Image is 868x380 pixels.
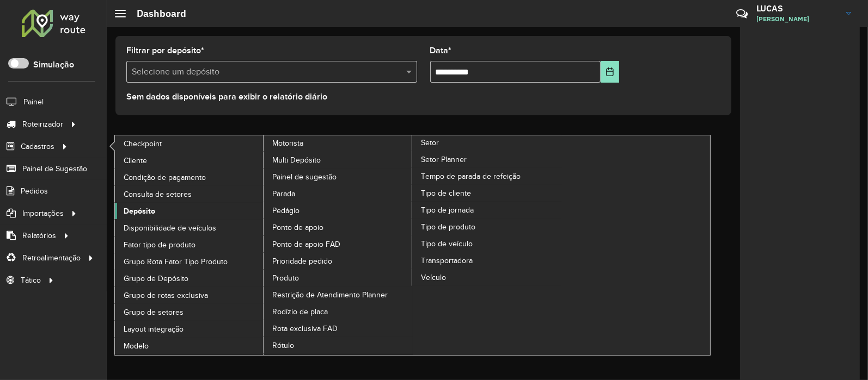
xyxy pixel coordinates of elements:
label: Data [430,44,452,57]
a: Parada [264,185,413,202]
a: Rota exclusiva FAD [264,320,413,337]
span: Painel de Sugestão [22,163,87,175]
span: Ponto de apoio [272,222,323,233]
a: Grupo de Depósito [115,270,264,286]
span: Grupo de rotas exclusiva [124,290,208,301]
a: Condição de pagamento [115,169,264,185]
span: Relatórios [22,230,56,241]
span: Modelo [124,340,149,352]
span: Cliente [124,155,147,166]
a: Checkpoint [115,135,264,152]
span: Painel [23,96,44,108]
a: Layout integração [115,321,264,337]
span: Produto [272,272,299,284]
span: Rota exclusiva FAD [272,323,338,334]
span: Tipo de jornada [421,204,474,216]
a: Setor Planner [412,151,561,167]
span: Tático [21,275,41,286]
span: Grupo de Depósito [124,273,188,284]
a: Tipo de veículo [412,235,561,252]
a: Consulta de setores [115,186,264,202]
span: [PERSON_NAME] [756,14,838,24]
label: Simulação [33,58,74,71]
span: Ponto de apoio FAD [272,239,340,250]
span: Consulta de setores [124,189,192,200]
span: Rótulo [272,340,294,351]
a: Multi Depósito [264,152,413,168]
a: Setor [264,135,561,355]
span: Parada [272,188,295,200]
a: Motorista [115,135,413,355]
span: Tempo de parada de refeição [421,171,521,182]
a: Tipo de produto [412,219,561,235]
a: Depósito [115,203,264,219]
span: Pedidos [21,185,48,197]
span: Tipo de cliente [421,188,471,199]
span: Painel de sugestão [272,171,337,183]
a: Rodízio de placa [264,303,413,320]
a: Grupo Rota Fator Tipo Produto [115,253,264,270]
span: Rodízio de placa [272,306,328,317]
a: Cliente [115,152,264,169]
span: Tipo de veículo [421,238,473,250]
span: Setor [421,137,439,148]
a: Painel de sugestão [264,169,413,185]
span: Layout integração [124,323,184,335]
span: Multi Depósito [272,154,321,166]
a: Tipo de cliente [412,185,561,201]
span: Disponibilidade de veículos [124,222,216,234]
span: Condição de pagamento [124,172,206,183]
span: Retroalimentação [22,252,81,264]
span: Importações [22,208,64,219]
span: Roteirizador [22,119,63,130]
a: Ponto de apoio FAD [264,236,413,252]
button: Choose Date [601,61,619,83]
span: Grupo Rota Fator Tipo Produto [124,256,228,267]
a: Tempo de parada de refeição [412,168,561,184]
a: Fator tipo de produto [115,236,264,253]
a: Restrição de Atendimento Planner [264,286,413,303]
span: Fator tipo de produto [124,239,195,251]
a: Grupo de setores [115,304,264,320]
a: Produto [264,270,413,286]
h3: LUCAS [756,3,838,14]
a: Tipo de jornada [412,202,561,218]
span: Motorista [272,138,303,149]
span: Transportadora [421,255,473,266]
span: Grupo de setores [124,307,184,318]
span: Cadastros [21,141,54,152]
label: Sem dados disponíveis para exibir o relatório diário [126,90,327,103]
a: Rótulo [264,337,413,353]
a: Ponto de apoio [264,219,413,235]
span: Checkpoint [124,138,162,149]
span: Restrição de Atendimento Planner [272,289,388,301]
span: Pedágio [272,205,299,216]
label: Filtrar por depósito [126,44,204,57]
a: Disponibilidade de veículos [115,220,264,236]
a: Transportadora [412,252,561,269]
a: Grupo de rotas exclusiva [115,287,264,303]
a: Modelo [115,338,264,354]
span: Depósito [124,205,155,217]
a: Veículo [412,269,561,285]
a: Pedágio [264,202,413,219]
span: Veículo [421,272,446,283]
span: Setor Planner [421,154,467,165]
span: Tipo de produto [421,221,475,233]
a: Contato Rápido [730,2,754,26]
h2: Dashboard [126,8,186,20]
a: Prioridade pedido [264,253,413,269]
span: Prioridade pedido [272,256,332,267]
